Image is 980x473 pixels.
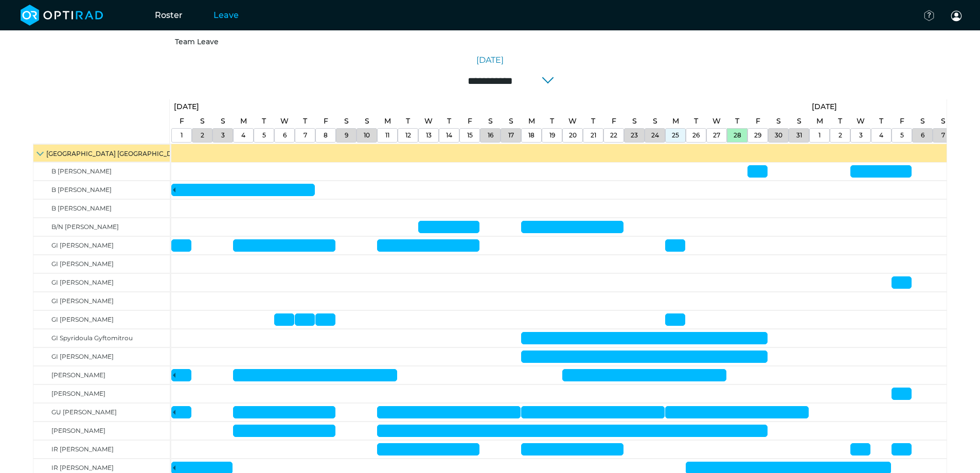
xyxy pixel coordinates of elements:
a: August 4, 2025 [238,114,250,129]
a: August 8, 2025 [321,114,331,129]
span: 25 [672,131,679,139]
span: GI [PERSON_NAME] [51,241,114,249]
a: August 29, 2025 [753,114,763,129]
a: September 2, 2025 [835,114,845,129]
a: August 13, 2025 [422,114,435,129]
a: August 11, 2025 [382,114,394,129]
a: August 10, 2025 [362,114,372,129]
a: Team Leave [175,37,219,46]
span: B [PERSON_NAME] [51,186,112,194]
a: August 24, 2025 [650,114,660,129]
a: August 2, 2025 [198,114,207,129]
a: August 20, 2025 [566,129,579,142]
span: GI Spyridoula Gyftomitrou [51,334,133,342]
a: August 3, 2025 [219,129,227,142]
a: August 23, 2025 [628,129,640,142]
a: August 4, 2025 [239,129,248,142]
a: September 6, 2025 [918,114,928,129]
span: GI [PERSON_NAME] [51,316,114,323]
a: August 8, 2025 [321,129,330,142]
a: August 6, 2025 [280,129,289,142]
a: August 17, 2025 [506,129,516,142]
a: August 9, 2025 [342,114,351,129]
a: September 4, 2025 [877,129,886,142]
a: August 14, 2025 [444,114,454,129]
a: August 31, 2025 [794,129,805,142]
span: GI [PERSON_NAME] [51,260,114,268]
span: GI [PERSON_NAME] [51,353,114,360]
a: August 7, 2025 [301,129,310,142]
a: August 18, 2025 [526,114,538,129]
a: September 5, 2025 [897,114,907,129]
a: August 31, 2025 [794,114,804,129]
a: September 3, 2025 [854,114,867,129]
a: August 21, 2025 [589,114,598,129]
a: August 21, 2025 [588,129,599,142]
span: [PERSON_NAME] [51,427,105,434]
span: B [PERSON_NAME] [51,204,112,212]
a: August 12, 2025 [403,114,413,129]
span: B/N [PERSON_NAME] [51,223,119,231]
a: August 3, 2025 [218,114,228,129]
a: September 7, 2025 [938,114,948,129]
a: August 15, 2025 [465,114,475,129]
span: GU [PERSON_NAME] [51,408,117,416]
a: September 4, 2025 [877,114,886,129]
a: August 7, 2025 [300,114,310,129]
a: August 19, 2025 [547,114,557,129]
a: September 1, 2025 [814,114,826,129]
a: August 27, 2025 [710,129,723,142]
a: August 16, 2025 [485,129,496,142]
a: August 25, 2025 [670,114,682,129]
a: August 26, 2025 [691,114,701,129]
a: August 24, 2025 [649,129,662,142]
a: August 14, 2025 [443,129,455,142]
a: August 5, 2025 [260,129,269,142]
a: August 9, 2025 [342,129,351,142]
a: August 19, 2025 [547,129,558,142]
span: IR [PERSON_NAME] [51,445,114,453]
a: August 26, 2025 [690,129,702,142]
a: August 1, 2025 [178,129,185,142]
a: August 5, 2025 [259,114,269,129]
a: August 30, 2025 [772,129,785,142]
a: August 27, 2025 [710,114,723,129]
a: September 3, 2025 [857,129,865,142]
a: September 2, 2025 [836,129,845,142]
a: August 10, 2025 [361,129,372,142]
a: August 17, 2025 [506,114,516,129]
span: [PERSON_NAME] [51,390,105,397]
a: August 16, 2025 [486,114,495,129]
span: IR [PERSON_NAME] [51,464,114,471]
a: August 28, 2025 [733,114,742,129]
a: August 6, 2025 [278,114,291,129]
a: August 30, 2025 [774,114,783,129]
span: [GEOGRAPHIC_DATA] [GEOGRAPHIC_DATA] [46,150,187,157]
span: GI [PERSON_NAME] [51,278,114,286]
a: September 1, 2025 [809,99,840,114]
a: August 1, 2025 [177,114,187,129]
a: August 11, 2025 [383,129,392,142]
a: August 25, 2025 [669,129,682,142]
a: August 1, 2025 [171,99,202,114]
a: August 22, 2025 [608,129,620,142]
a: August 18, 2025 [526,129,537,142]
img: brand-opti-rad-logos-blue-and-white-d2f68631ba2948856bd03f2d395fb146ddc8fb01b4b6e9315ea85fa773367... [21,5,103,26]
a: August 29, 2025 [752,129,764,142]
a: September 7, 2025 [939,129,948,142]
a: September 1, 2025 [816,129,823,142]
a: August 22, 2025 [609,114,619,129]
a: August 13, 2025 [423,129,434,142]
a: August 20, 2025 [566,114,579,129]
a: August 28, 2025 [731,129,744,142]
a: [DATE] [476,54,504,66]
a: September 6, 2025 [918,129,927,142]
a: August 15, 2025 [465,129,475,142]
a: August 12, 2025 [403,129,414,142]
span: [PERSON_NAME] [51,371,105,379]
a: September 5, 2025 [898,129,906,142]
a: August 23, 2025 [630,114,639,129]
a: August 2, 2025 [198,129,207,142]
span: B [PERSON_NAME] [51,167,112,175]
span: GI [PERSON_NAME] [51,297,114,305]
